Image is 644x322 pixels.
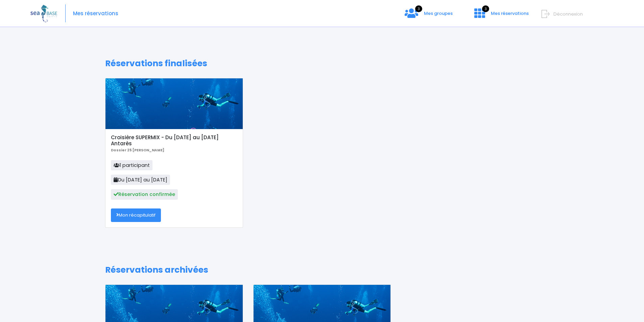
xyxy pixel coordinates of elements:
[491,10,529,17] span: Mes réservations
[105,58,539,69] h1: Réservations finalisées
[111,189,178,199] span: Réservation confirmée
[469,13,533,19] a: 3 Mes réservations
[399,13,458,19] a: 3 Mes groupes
[553,11,583,17] span: Déconnexion
[482,5,489,12] span: 3
[105,265,539,275] h1: Réservations archivées
[111,208,161,222] a: Mon récapitulatif
[111,148,164,153] b: Dossier 25 [PERSON_NAME]
[111,160,152,170] span: 1 participant
[111,134,237,147] h5: Croisière SUPERMIX - Du [DATE] au [DATE] Antarès
[111,175,170,185] span: Du [DATE] au [DATE]
[424,10,453,17] span: Mes groupes
[415,5,422,12] span: 3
